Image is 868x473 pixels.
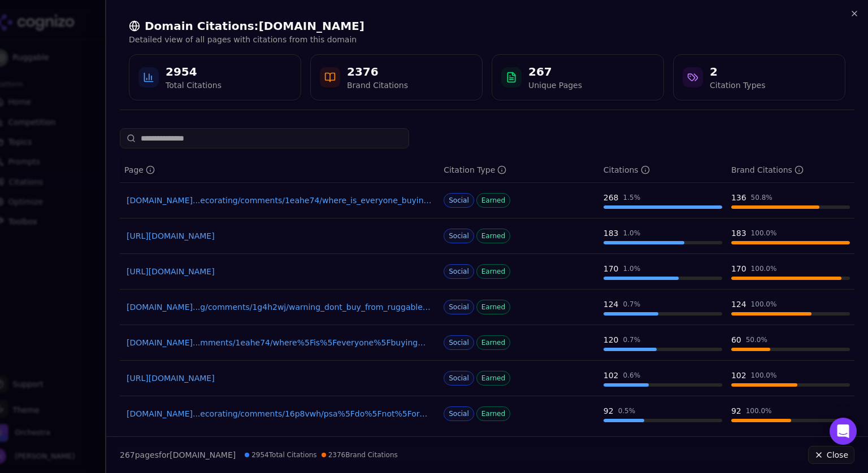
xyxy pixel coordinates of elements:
span: Social [444,406,474,421]
div: Unique Pages [528,80,582,91]
span: Social [444,229,474,243]
a: [DOMAIN_NAME]...g/comments/1g4h2wj/warning_dont_buy_from_ruggable_terrible_customer [127,301,432,313]
a: [URL][DOMAIN_NAME] [127,373,432,384]
div: 0.7 % [623,335,641,344]
a: [DOMAIN_NAME]...ecorating/comments/16p8vwh/psa%5Fdo%5Fnot%5Forder%5Ffrom%5Fruggable [127,408,432,419]
th: totalCitationCount [599,157,727,183]
span: Earned [476,264,510,279]
span: Social [444,335,474,350]
div: 2 [710,64,765,80]
div: 183 [604,227,619,239]
span: 2376 Brand Citations [322,450,398,459]
div: 102 [731,370,747,381]
div: Page [124,164,155,176]
div: 183 [731,227,747,239]
th: brandCitationCount [727,157,854,183]
div: 100.0 % [746,406,772,415]
button: Close [808,446,854,464]
span: Earned [476,229,510,243]
span: Social [444,300,474,314]
span: Earned [476,406,510,421]
div: 0.7 % [623,300,641,309]
span: Social [444,264,474,279]
span: Social [444,193,474,208]
span: Earned [476,335,510,350]
div: 1.5 % [623,193,641,202]
div: 2954 [166,64,222,80]
div: Brand Citations [731,164,804,176]
div: 136 [731,192,747,203]
th: page [120,157,439,183]
div: 2376 [347,64,408,80]
span: Earned [476,371,510,386]
div: 120 [604,334,619,345]
span: 2954 Total Citations [245,450,316,459]
div: 50.8 % [751,193,772,202]
div: 1.0 % [623,229,641,238]
p: Detailed view of all pages with citations from this domain [129,34,845,45]
div: 100.0 % [751,264,777,273]
div: 124 [731,299,747,310]
p: page s for [120,449,236,461]
div: 0.6 % [623,371,641,380]
h2: Domain Citations: [DOMAIN_NAME] [129,18,845,34]
div: 102 [604,370,619,381]
a: [URL][DOMAIN_NAME] [127,266,432,277]
a: [DOMAIN_NAME]...mments/1eahe74/where%5Fis%5Feveryone%5Fbuying%5Ftheir%5Farea%5Frugs [127,337,432,348]
div: 100.0 % [751,300,777,309]
div: 92 [731,405,741,417]
span: 267 [120,450,135,459]
div: 0.5 % [618,406,636,415]
div: 50.0 % [746,335,767,344]
div: 170 [731,263,747,274]
span: Earned [476,193,510,208]
div: Total Citations [166,80,222,91]
div: Citation Type [444,164,506,176]
div: 124 [604,299,619,310]
th: citationTypes [439,157,599,183]
div: 60 [731,334,741,345]
div: Citations [604,164,650,176]
div: 100.0 % [751,229,777,238]
div: 267 [528,64,582,80]
span: Social [444,371,474,386]
a: [URL][DOMAIN_NAME] [127,230,432,242]
div: Brand Citations [347,80,408,91]
div: 1.0 % [623,264,641,273]
div: 100.0 % [751,371,777,380]
span: [DOMAIN_NAME] [170,450,236,459]
div: 170 [604,263,619,274]
div: Citation Types [710,80,765,91]
div: 92 [604,405,614,417]
a: [DOMAIN_NAME]...ecorating/comments/1eahe74/where_is_everyone_buying_their_area_rugs [127,195,432,206]
span: Earned [476,300,510,314]
div: 268 [604,192,619,203]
